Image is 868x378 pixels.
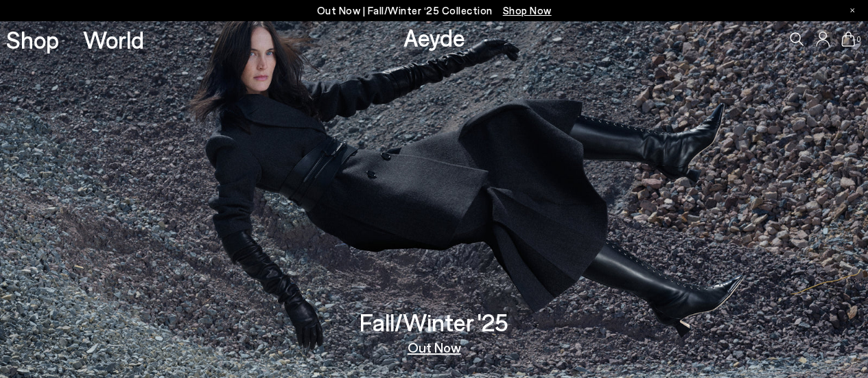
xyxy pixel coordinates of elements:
[403,23,465,51] a: Aeyde
[6,27,59,51] a: Shop
[408,340,461,354] a: Out Now
[855,36,862,43] span: 0
[503,4,552,16] span: Navigate to /collections/new-in
[317,2,552,19] p: Out Now | Fall/Winter ‘25 Collection
[83,27,144,51] a: World
[841,32,855,47] a: 0
[360,310,508,334] h3: Fall/Winter '25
